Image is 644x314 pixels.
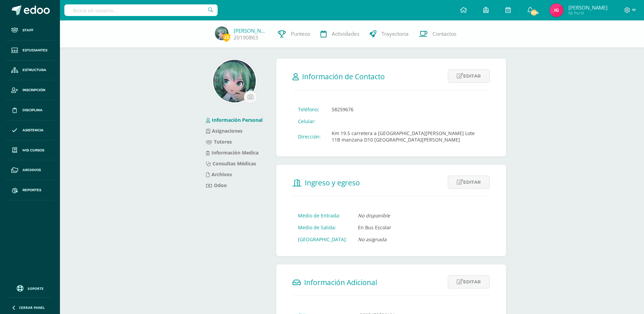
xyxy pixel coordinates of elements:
a: Actividades [315,20,364,48]
a: Tutores [206,138,232,145]
span: Cerrar panel [19,305,45,310]
span: 23 [223,33,230,42]
a: Consultas Médicas [206,160,256,167]
a: 20190863 [234,34,258,41]
span: Actividades [332,30,359,37]
span: Punteos [291,30,310,37]
a: Editar [448,275,490,288]
a: Información Medica [206,149,258,156]
a: Editar [448,69,490,83]
a: Contactos [414,20,461,48]
span: Inscripción [22,87,45,93]
a: Estudiantes [5,40,54,61]
a: Trayectoria [364,20,414,48]
input: Busca un usuario... [64,4,218,16]
a: Editar [448,176,490,189]
a: Disciplina [5,100,54,120]
td: Medio de Entrada: [293,210,352,221]
td: Teléfono: [293,103,326,115]
span: 3314 [530,9,538,16]
span: Soporte [28,286,44,291]
span: Mi Perfil [568,10,608,16]
span: Reportes [22,187,41,193]
span: Ingreso y egreso [305,178,360,187]
a: [PERSON_NAME] [234,27,268,34]
span: Trayectoria [381,30,409,37]
td: 58259676 [326,103,490,115]
td: Km 19.5 carretera a [GEOGRAPHIC_DATA][PERSON_NAME] Lote 11B manzana D10 [GEOGRAPHIC_DATA][PERSON_... [326,127,490,146]
a: Soporte [8,283,52,293]
a: Mis cursos [5,141,54,161]
a: Staff [5,20,54,40]
span: Contactos [433,30,456,37]
span: Estructura [22,67,46,73]
a: Reportes [5,180,54,200]
span: Asistencia [22,128,44,133]
a: Inscripción [5,80,54,100]
td: [GEOGRAPHIC_DATA]: [293,233,352,245]
a: Asistencia [5,120,54,141]
td: En Bus Escolar [352,221,397,233]
span: Staff [22,28,33,33]
td: Celular: [293,115,326,127]
span: Estudiantes [22,48,47,53]
td: Dirección: [293,127,326,146]
a: Punteos [273,20,315,48]
a: Estructura [5,61,54,81]
a: Asignaciones [206,128,242,134]
span: Disciplina [22,108,43,113]
td: Medio de Salida: [293,221,352,233]
a: Archivos [206,171,232,178]
a: Archivos [5,160,54,180]
span: Información Adicional [304,278,377,287]
img: f498d2cff0a95a4868dcc0c3ad4de840.png [550,3,563,17]
img: 7bc3d92df6b0b8e3546d14c17175fa12.png [213,60,256,102]
a: Odoo [206,182,227,188]
i: No asignada [358,236,387,243]
a: Información Personal [206,117,263,123]
img: 72343ebe5d32a0a8985bc1f8ee88521e.png [215,27,229,40]
span: [PERSON_NAME] [568,4,608,11]
span: Archivos [22,167,41,173]
span: Información de Contacto [302,72,385,81]
span: Mis cursos [22,148,44,153]
i: No disponible [358,212,390,219]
